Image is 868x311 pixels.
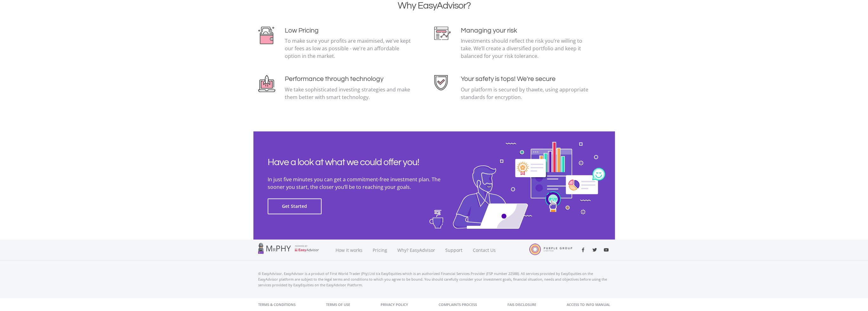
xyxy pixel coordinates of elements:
[268,198,322,214] button: Get Started
[268,157,458,168] h2: Have a look at what we could offer you!
[468,239,501,261] a: Contact Us
[368,239,392,261] a: Pricing
[268,176,458,191] p: In just five minutes you can get a commitment-free investment plan. The sooner you start, the clo...
[285,75,414,83] h4: Performance through technology
[392,239,440,261] a: Why? EasyAdvisor
[285,37,414,60] p: To make sure your profits are maximised, we've kept our fees as low as possible - we're an afford...
[461,37,590,60] p: Investments should reflect the risk you’re willing to take. We’ll create a diversified portfolio ...
[440,239,468,261] a: Support
[285,86,414,101] p: We take sophisticated investing strategies and make them better with smart technology.
[461,75,590,83] h4: Your safety is tops! We're secure
[285,27,414,34] h4: Low Pricing
[330,239,368,261] a: How it works
[461,86,590,101] p: Our platform is secured by thawte, using appropriate standards for encryption.
[258,271,610,288] p: © EasyAdvisor. EasyAdvisor is a product of First World Trader (Pty) Ltd t/a EasyEquities which is...
[461,27,590,34] h4: Managing your risk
